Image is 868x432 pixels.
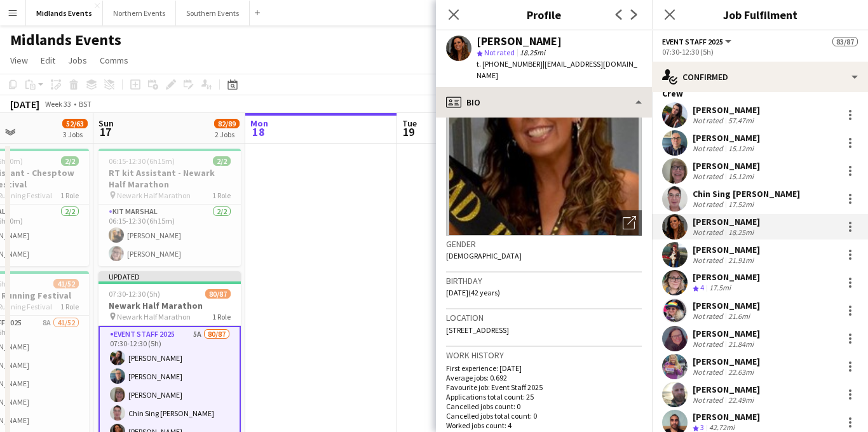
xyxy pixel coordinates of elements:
[250,118,268,129] span: Mon
[446,312,642,323] h3: Location
[213,156,231,166] span: 2/2
[98,205,241,266] app-card-role: Kit Marshal2/206:15-12:30 (6h15m)[PERSON_NAME][PERSON_NAME]
[693,144,726,153] div: Not rated
[693,339,726,349] div: Not rated
[215,130,239,139] div: 2 Jobs
[693,367,726,377] div: Not rated
[693,300,760,311] div: [PERSON_NAME]
[212,312,231,321] span: 1 Role
[98,271,241,281] div: Updated
[109,289,160,299] span: 07:30-12:30 (5h)
[477,36,562,47] div: [PERSON_NAME]
[726,116,756,125] div: 57.47mi
[693,395,726,405] div: Not rated
[446,382,642,392] p: Favourite job: Event Staff 2025
[248,125,268,139] span: 18
[402,118,417,129] span: Tue
[117,312,191,321] span: Newark Half Marathon
[693,271,760,283] div: [PERSON_NAME]
[693,132,760,144] div: [PERSON_NAME]
[662,37,723,46] span: Event Staff 2025
[693,356,760,367] div: [PERSON_NAME]
[446,251,522,260] span: [DEMOGRAPHIC_DATA]
[693,411,760,422] div: [PERSON_NAME]
[63,52,92,69] a: Jobs
[484,48,515,57] span: Not rated
[98,118,114,129] span: Sun
[726,144,756,153] div: 15.12mi
[10,98,39,111] div: [DATE]
[662,47,858,57] div: 07:30-12:30 (5h)
[436,6,652,23] h3: Profile
[100,55,128,66] span: Comms
[97,125,114,139] span: 17
[700,422,704,432] span: 3
[446,349,642,361] h3: Work history
[726,339,756,349] div: 21.84mi
[98,167,241,190] h3: RT kit Assistant - Newark Half Marathon
[62,119,88,128] span: 52/63
[109,156,175,166] span: 06:15-12:30 (6h15m)
[477,59,637,80] span: | [EMAIL_ADDRESS][DOMAIN_NAME]
[693,116,726,125] div: Not rated
[446,288,500,297] span: [DATE] (42 years)
[176,1,250,25] button: Southern Events
[726,199,756,209] div: 17.52mi
[79,99,92,109] div: BST
[446,363,642,373] p: First experience: [DATE]
[446,421,642,430] p: Worked jobs count: 4
[98,300,241,311] h3: Newark Half Marathon
[26,1,103,25] button: Midlands Events
[98,149,241,266] app-job-card: 06:15-12:30 (6h15m)2/2RT kit Assistant - Newark Half Marathon Newark Half Marathon1 RoleKit Marsh...
[446,275,642,287] h3: Birthday
[652,62,868,92] div: Confirmed
[60,191,79,200] span: 1 Role
[517,48,548,57] span: 18.25mi
[103,1,176,25] button: Northern Events
[36,52,60,69] a: Edit
[63,130,87,139] div: 3 Jobs
[726,311,752,321] div: 21.6mi
[10,30,121,50] h1: Midlands Events
[693,188,800,199] div: Chin Sing [PERSON_NAME]
[446,392,642,402] p: Applications total count: 25
[693,311,726,321] div: Not rated
[726,367,756,377] div: 22.63mi
[53,279,79,288] span: 41/52
[446,411,642,421] p: Cancelled jobs total count: 0
[477,59,543,69] span: t. [PHONE_NUMBER]
[693,104,760,116] div: [PERSON_NAME]
[68,55,87,66] span: Jobs
[446,238,642,250] h3: Gender
[693,244,760,255] div: [PERSON_NAME]
[95,52,133,69] a: Comms
[652,88,868,99] div: Crew
[212,191,231,200] span: 1 Role
[446,373,642,382] p: Average jobs: 0.692
[693,384,760,395] div: [PERSON_NAME]
[693,255,726,265] div: Not rated
[400,125,417,139] span: 19
[41,55,55,66] span: Edit
[693,160,760,172] div: [PERSON_NAME]
[205,289,231,299] span: 80/87
[446,45,642,236] img: Crew avatar or photo
[693,216,760,227] div: [PERSON_NAME]
[832,37,858,46] span: 83/87
[42,99,74,109] span: Week 33
[693,172,726,181] div: Not rated
[707,283,733,294] div: 17.5mi
[616,210,642,236] div: Open photos pop-in
[446,402,642,411] p: Cancelled jobs count: 0
[726,395,756,405] div: 22.49mi
[693,328,760,339] div: [PERSON_NAME]
[446,325,509,335] span: [STREET_ADDRESS]
[5,52,33,69] a: View
[60,302,79,311] span: 1 Role
[726,227,756,237] div: 18.25mi
[726,172,756,181] div: 15.12mi
[662,37,733,46] button: Event Staff 2025
[726,255,756,265] div: 21.91mi
[436,87,652,118] div: Bio
[693,199,726,209] div: Not rated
